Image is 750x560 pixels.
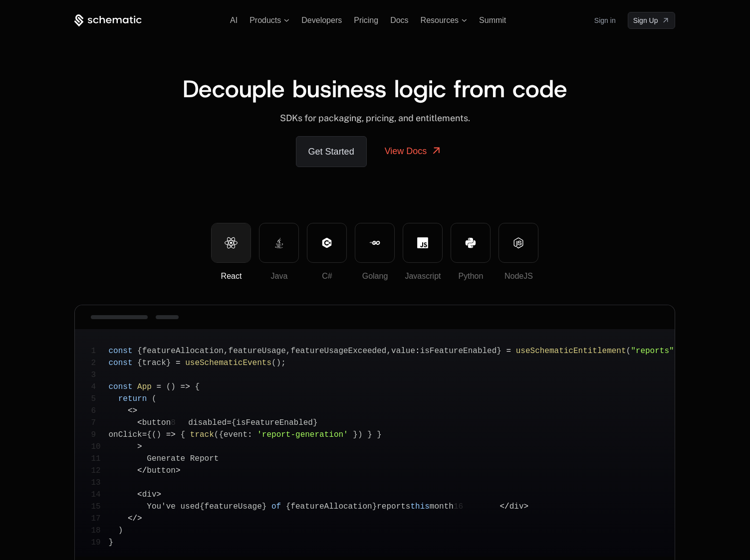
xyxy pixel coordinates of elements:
a: Docs [390,16,408,24]
span: < [128,406,133,415]
span: 13 [91,477,108,489]
a: Get Started [296,136,367,167]
span: featureUsage [205,502,262,511]
span: > [157,490,162,499]
span: reports [377,502,410,511]
span: { [232,418,237,427]
span: featureUsage [229,347,286,356]
span: 15 [91,501,108,513]
span: 8 [171,417,188,429]
span: featureAllocation [142,347,224,356]
span: } [372,502,377,511]
button: NodeJS [499,223,538,263]
span: ( [152,394,157,403]
span: > [137,442,142,451]
span: { [286,502,291,511]
span: < [128,514,133,523]
span: 19 [91,537,108,549]
a: [object Object] [628,12,676,29]
span: 1 [91,345,108,357]
span: } [353,430,358,439]
span: > [133,406,138,415]
span: 4 [91,381,108,393]
span: ) [171,382,176,391]
span: { [219,430,224,439]
span: } [377,430,382,439]
span: = [176,359,181,368]
span: featureUsageExceeded [290,347,386,356]
span: 9 [91,429,108,441]
span: / [133,514,138,523]
span: of [271,502,281,511]
div: NodeJS [499,270,538,282]
span: div [142,490,157,499]
span: month [430,502,454,511]
span: ) [118,526,123,535]
span: 12 [91,465,108,477]
span: ) [358,430,363,439]
a: AI [230,16,238,24]
span: } [262,502,267,511]
a: View Docs [373,136,455,166]
span: : [248,430,252,439]
span: ( [166,382,171,391]
span: ( [152,430,157,439]
a: Developers [301,16,342,24]
span: value [391,347,415,356]
a: Summit [479,16,506,24]
span: ) [157,430,162,439]
span: Products [250,16,281,25]
span: track [190,430,214,439]
span: featureAllocation [290,502,372,511]
span: return [118,394,147,403]
div: React [212,270,250,282]
span: { [195,382,200,391]
span: => [181,382,190,391]
span: ) [276,359,281,368]
div: C# [307,270,346,282]
span: ) [674,347,679,356]
button: Python [451,223,491,263]
span: "reports" [631,347,674,356]
span: > [524,502,529,511]
button: C# [307,223,347,263]
span: You [147,502,161,511]
span: div [509,502,524,511]
span: { [147,430,152,439]
span: 11 [91,453,108,465]
span: Resources [421,16,459,25]
span: Sign Up [633,15,658,25]
span: button [147,466,176,475]
span: ( [626,347,631,356]
span: = [157,382,162,391]
div: Javascript [403,270,442,282]
span: event [224,430,248,439]
span: 10 [91,441,108,453]
span: < [500,502,504,511]
span: Decouple business logic from code [183,73,567,105]
button: Java [259,223,299,263]
span: < [137,418,142,427]
span: 've used [161,502,200,511]
span: SDKs for packaging, pricing, and entitlements. [280,113,470,123]
span: 14 [91,489,108,501]
span: button [142,418,171,427]
span: = [142,430,147,439]
span: const [108,382,132,391]
button: Golang [355,223,395,263]
span: 3 [91,369,108,381]
a: Sign in [594,12,616,28]
span: 'report-generation' [257,430,348,439]
span: , [386,347,391,356]
span: } [166,359,171,368]
span: isFeatureEnabled [236,418,313,427]
span: > [137,514,142,523]
span: => [166,430,176,439]
span: const [108,359,132,368]
span: onClick [108,430,142,439]
span: > [176,466,181,475]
